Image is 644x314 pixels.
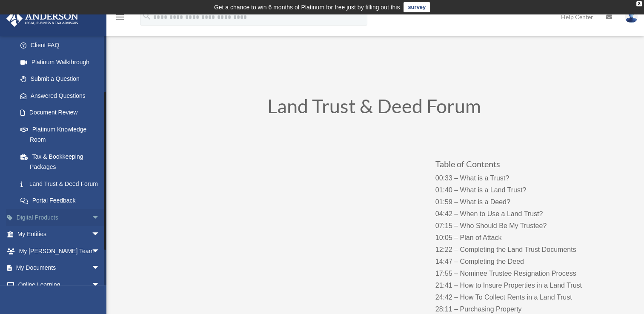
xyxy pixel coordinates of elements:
a: Platinum Knowledge Room [12,121,113,148]
a: Client FAQ [12,37,113,54]
a: Online Learningarrow_drop_down [6,276,113,293]
span: arrow_drop_down [92,276,109,294]
a: Land Trust & Deed Forum [12,175,109,192]
img: User Pic [625,11,638,23]
span: arrow_drop_down [92,209,109,226]
a: My [PERSON_NAME] Teamarrow_drop_down [6,243,113,260]
a: menu [115,15,125,22]
span: arrow_drop_down [92,260,109,277]
i: search [142,11,152,21]
div: close [636,1,642,6]
i: menu [115,12,125,22]
a: Tax & Bookkeeping Packages [12,148,113,175]
a: Portal Feedback [12,192,113,209]
a: survey [404,2,430,12]
a: My Entitiesarrow_drop_down [6,226,113,243]
img: Anderson Advisors Platinum Portal [4,10,81,27]
a: My Documentsarrow_drop_down [6,260,113,277]
a: Platinum Walkthrough [12,54,113,71]
div: Get a chance to win 6 months of Platinum for free just by filling out this [214,2,400,12]
h1: Land Trust & Deed Forum [144,97,604,120]
a: Submit a Question [12,71,113,88]
a: Digital Productsarrow_drop_down [6,209,113,226]
span: arrow_drop_down [92,243,109,260]
h3: Table of Contents [435,160,604,172]
a: Document Review [12,104,113,121]
span: arrow_drop_down [92,226,109,243]
a: Answered Questions [12,87,113,104]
